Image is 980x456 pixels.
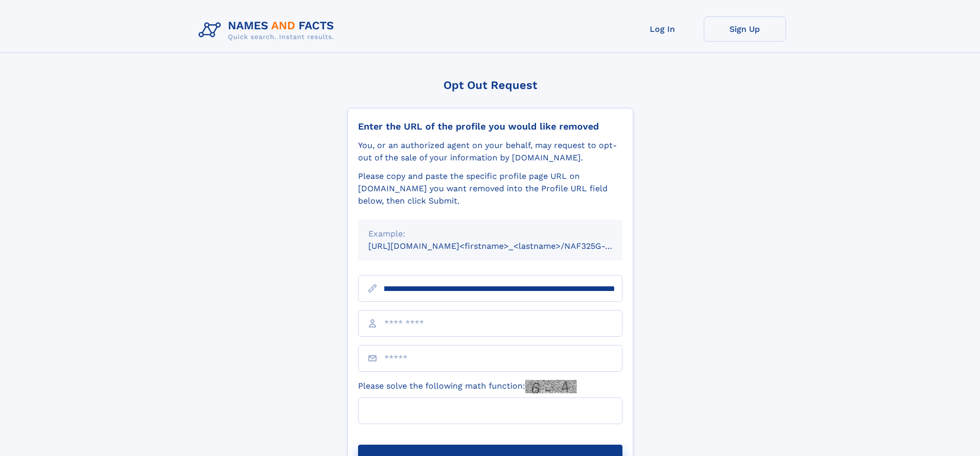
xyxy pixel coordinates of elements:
[358,139,622,164] div: You, or an authorized agent on your behalf, may request to opt-out of the sale of your informatio...
[194,16,343,44] img: Logo Names and Facts
[358,380,577,393] label: Please solve the following math function:
[368,241,642,251] small: [URL][DOMAIN_NAME]<firstname>_<lastname>/NAF325G-xxxxxxxx
[358,170,622,207] div: Please copy and paste the specific profile page URL on [DOMAIN_NAME] you want removed into the Pr...
[368,228,612,240] div: Example:
[704,16,786,42] a: Sign Up
[347,79,633,92] div: Opt Out Request
[621,16,704,42] a: Log In
[358,121,622,132] div: Enter the URL of the profile you would like removed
